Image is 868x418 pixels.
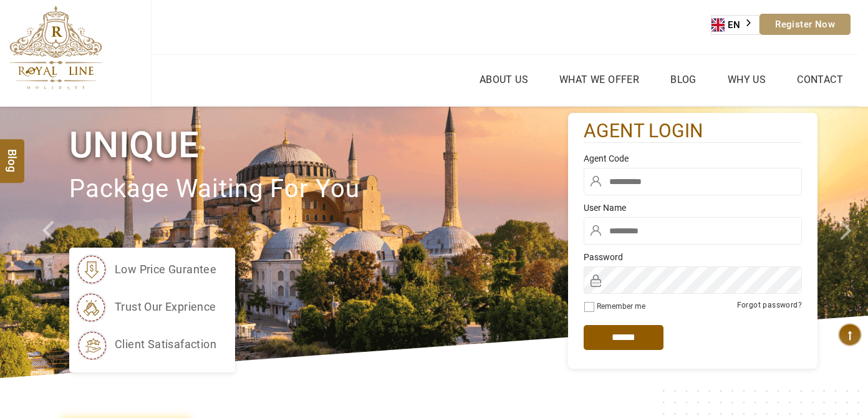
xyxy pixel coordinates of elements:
h1: Unique [69,122,568,168]
a: Check next prev [26,107,70,378]
div: Language [711,15,759,35]
aside: Language selected: English [711,15,759,35]
label: Remember me [597,302,645,311]
li: trust our exprience [75,291,216,323]
a: Blog [667,70,700,89]
label: User Name [584,202,802,214]
a: EN [711,16,759,34]
h2: agent login [584,119,802,143]
a: Contact [794,70,846,89]
img: The Royal Line Holidays [9,6,102,90]
a: Register Now [759,14,851,35]
label: Password [584,251,802,263]
a: What we Offer [556,70,642,89]
a: Why Us [725,70,769,89]
li: client satisafaction [75,329,216,360]
label: Agent Code [584,152,802,165]
p: package waiting for you [69,168,568,210]
a: About Us [476,70,531,89]
li: low price gurantee [75,254,216,285]
a: Check next image [824,107,868,378]
a: Forgot password? [737,301,802,309]
iframe: chat widget [791,340,868,399]
span: Blog [4,149,21,160]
